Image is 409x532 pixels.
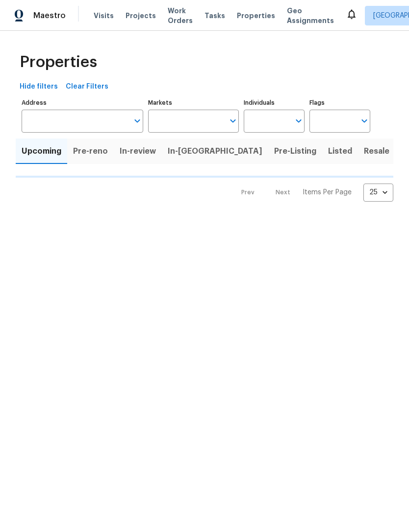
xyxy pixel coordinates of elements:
span: Tasks [204,12,225,19]
label: Markets [148,100,239,106]
div: 25 [363,180,393,205]
label: Individuals [244,100,305,106]
p: Items Per Page [303,187,352,197]
span: Pre-reno [73,144,108,158]
span: Properties [237,11,275,21]
button: Open [358,114,371,128]
button: Hide filters [16,78,62,96]
span: Work Orders [168,6,193,25]
span: Maestro [33,11,66,21]
label: Address [22,100,143,106]
span: Projects [126,11,156,21]
span: Hide filters [20,81,58,93]
span: Listed [328,144,352,158]
span: Pre-Listing [274,144,316,158]
button: Open [292,114,306,128]
span: In-[GEOGRAPHIC_DATA] [168,144,262,158]
label: Flags [309,100,370,106]
button: Clear Filters [62,78,112,96]
span: Upcoming [22,144,61,158]
span: In-review [120,144,156,158]
span: Geo Assignments [287,6,334,25]
button: Open [226,114,240,128]
span: Visits [94,11,114,21]
nav: Pagination Navigation [232,184,393,202]
span: Resale [364,144,389,158]
button: Open [130,114,144,128]
span: Clear Filters [66,81,108,93]
span: Properties [20,57,97,67]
